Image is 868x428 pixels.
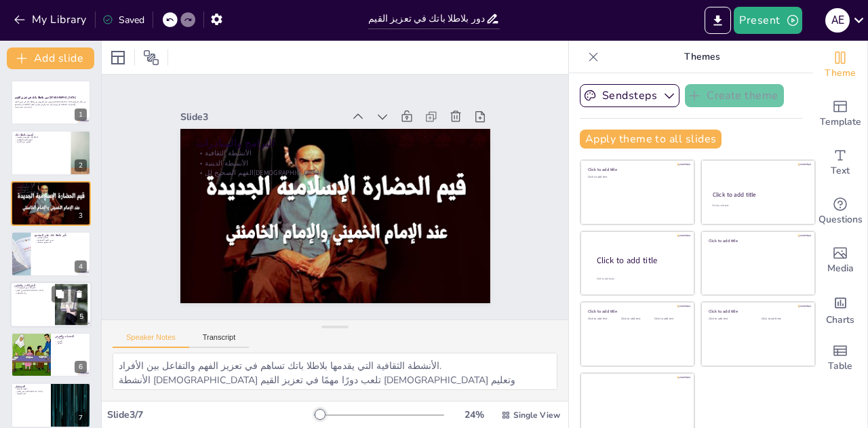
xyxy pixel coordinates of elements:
[201,122,480,166] p: البرامج والمبادرات
[588,317,618,321] div: Click to add text
[15,96,76,100] strong: دور بلاطلا باتك في تعزيز القيم [DEMOGRAPHIC_DATA]
[813,90,867,138] div: Add ready made slides
[75,210,87,222] div: 3
[107,408,314,421] div: Slide 3 / 7
[762,317,804,321] div: Click to add text
[513,410,560,421] span: Single View
[705,7,731,34] button: Export to PowerPoint
[35,233,87,237] p: تأثير بلاطلا باتك على المجتمع
[10,281,92,328] div: 5
[15,136,67,138] p: بلاطلا باتك كمؤسسة تعليمية
[55,340,87,343] p: الفرص
[199,153,477,192] p: الفهم الصحيح لل[DEMOGRAPHIC_DATA]
[654,317,685,321] div: Click to add text
[75,260,87,273] div: 4
[35,239,87,241] p: تعزيز القيم الاجتماعية
[813,334,867,383] div: Add a table
[10,9,92,31] button: My Library
[35,237,87,239] p: التأثير الإيجابي
[15,183,87,187] p: البرامج والمبادرات
[11,332,91,377] div: 6
[813,138,867,187] div: Add text boxes
[15,138,67,140] p: أهمية القيم الأخلاقية
[828,359,852,374] span: Table
[201,134,479,173] p: الأنشطة الثقافية
[709,309,806,314] div: Click to add title
[580,130,722,149] button: Apply theme to all slides
[15,388,47,391] p: تطوير البرامج
[15,189,87,191] p: الأنشطة الدينية
[189,94,353,124] div: Slide 3
[113,353,557,390] textarea: الأنشطة الثقافية التي يقدمها بلاطلا باتك تساهم في تعزيز الفهم والتفاعل بين الأفراد. الأنشطة [DEMO...
[107,47,129,69] div: Layout
[825,8,850,33] div: A E
[712,204,802,208] div: Click to add text
[55,337,87,340] p: التحديات
[11,231,91,276] div: 4
[621,317,652,321] div: Click to add text
[15,132,67,136] p: أهمية بلاطلا باتك
[55,334,87,338] p: التحديات والفرص
[52,286,68,302] button: Duplicate Slide
[588,167,685,172] div: Click to add title
[813,285,867,334] div: Add charts and graphs
[102,14,144,26] div: Saved
[709,237,806,243] div: Click to add title
[15,390,47,393] p: نشر القيم [DEMOGRAPHIC_DATA]
[11,181,91,226] div: 3
[597,255,684,267] div: Click to add title
[827,261,854,276] span: Media
[35,241,87,244] p: بناء مجتمع متماسك
[813,236,867,285] div: Add images, graphics, shapes or video
[813,187,867,236] div: Get real-time input from your audience
[55,343,87,345] p: الابتكار
[826,313,854,328] span: Charts
[75,109,87,121] div: 1
[15,186,87,189] p: الأنشطة الثقافية
[143,50,159,66] span: Position
[14,292,51,294] p: زيادة الفعالية
[15,385,47,389] p: المستقبل
[189,333,250,348] button: Transcript
[71,286,87,302] button: Delete Slide
[15,140,67,143] p: التعاون بين الأفراد
[199,144,477,182] p: الأنشطة الدينية
[15,393,47,395] p: تعزيز الهوية
[75,159,87,172] div: 2
[588,309,685,314] div: Click to add title
[685,84,784,107] button: Create theme
[15,191,87,194] p: الفهم الصحيح لل[DEMOGRAPHIC_DATA]
[825,66,856,81] span: Theme
[7,47,94,69] button: Add slide
[831,163,850,178] span: Text
[825,7,850,34] button: A E
[820,115,861,130] span: Template
[14,284,51,288] p: الشراكات والتعاون
[113,333,189,348] button: Speaker Notes
[11,80,91,125] div: 1
[709,317,751,321] div: Click to add text
[14,289,51,292] p: تعزيز القيم [DEMOGRAPHIC_DATA]
[368,9,485,28] input: Insert title
[15,101,87,106] p: تستعرض هذه العروض دور بلاطلا باتك في تعزيز القيم [DEMOGRAPHIC_DATA] من خلال البرامج والمبادرات ال...
[458,408,490,421] div: 24 %
[713,191,803,199] div: Click to add title
[14,286,51,289] p: الشراكات مع المؤسسات
[604,41,800,73] p: Themes
[75,311,87,323] div: 5
[11,383,91,427] div: 7
[588,176,685,179] div: Click to add text
[818,212,863,227] span: Questions
[734,7,802,34] button: Present
[580,84,679,107] button: Sendsteps
[75,361,87,373] div: 6
[15,106,87,109] p: Generated with [URL]
[597,277,682,281] div: Click to add body
[813,41,867,90] div: Change the overall theme
[11,130,91,175] div: 2
[75,412,87,424] div: 7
